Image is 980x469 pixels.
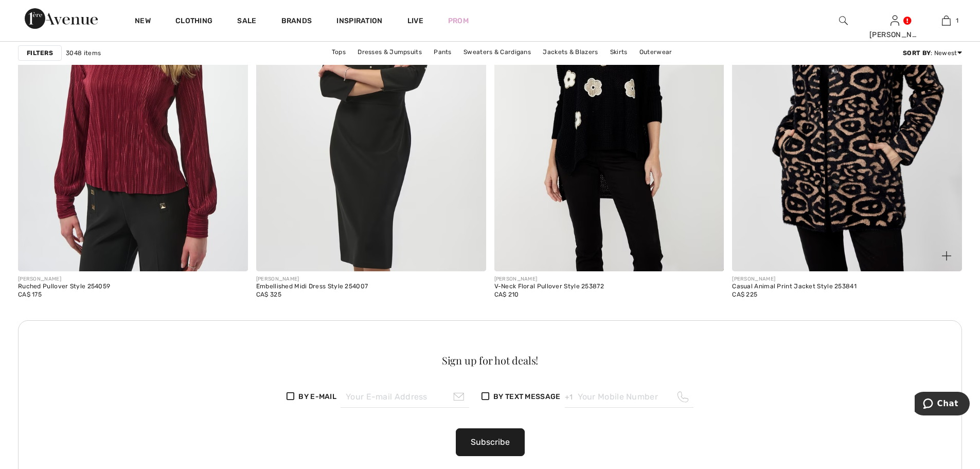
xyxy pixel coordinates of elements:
[921,14,971,27] a: 1
[336,16,382,27] span: Inspiration
[256,275,368,283] div: [PERSON_NAME]
[956,16,958,25] span: 1
[565,392,573,403] span: +1
[18,275,110,283] div: [PERSON_NAME]
[494,291,519,298] span: CA$ 210
[135,16,151,27] a: New
[448,15,469,26] a: Prom
[903,48,962,58] div: : Newest
[634,45,678,59] a: Outerwear
[565,386,693,408] input: Your Mobile Number
[287,392,294,400] img: check
[456,428,525,456] button: Subscribe
[66,48,101,58] span: 3048 items
[256,291,281,298] span: CA$ 325
[327,45,351,59] a: Tops
[18,291,42,298] span: CA$ 175
[27,48,53,58] strong: Filters
[903,49,931,57] strong: Sort By
[915,392,970,418] iframe: Opens a widget where you can chat to one of our agents
[732,275,857,283] div: [PERSON_NAME]
[175,16,212,27] a: Clothing
[494,275,604,283] div: [PERSON_NAME]
[458,45,536,59] a: Sweaters & Cardigans
[538,45,603,59] a: Jackets & Blazers
[25,8,98,29] img: 1ère Avenue
[732,291,757,298] span: CA$ 225
[890,14,899,27] img: My Info
[869,29,920,40] div: [PERSON_NAME]
[256,283,368,290] div: Embellished Midi Dress Style 254007
[482,392,489,400] img: check
[890,15,899,25] a: Sign In
[237,16,256,27] a: Sale
[341,386,469,408] input: Your E-mail Address
[493,391,561,402] span: By Text Message
[839,14,848,27] img: search the website
[494,283,604,290] div: V-Neck Floral Pullover Style 253872
[732,283,857,290] div: Casual Animal Print Jacket Style 253841
[18,283,110,290] div: Ruched Pullover Style 254059
[605,45,633,59] a: Skirts
[942,14,951,27] img: My Bag
[407,15,423,26] a: Live
[298,391,336,402] span: By E-mail
[281,16,312,27] a: Brands
[38,355,943,366] div: Sign up for hot deals!
[429,45,457,59] a: Pants
[942,251,951,260] img: plus_v2.svg
[352,45,427,59] a: Dresses & Jumpsuits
